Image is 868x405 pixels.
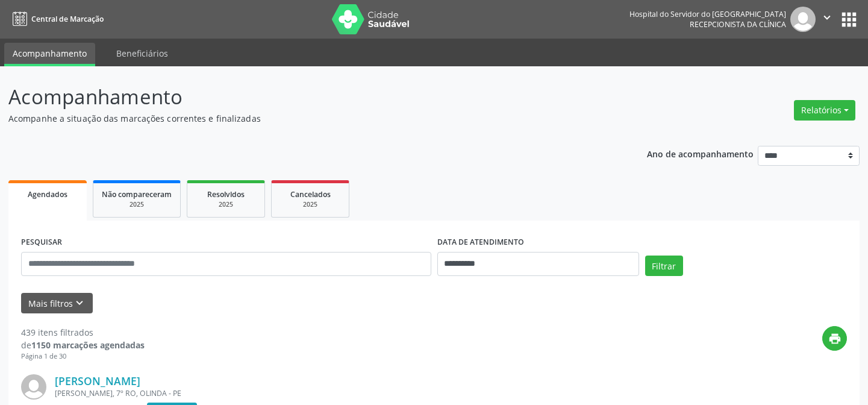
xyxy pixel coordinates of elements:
[207,189,245,199] span: Resolvidos
[822,326,847,351] button: print
[290,189,331,199] span: Cancelados
[645,256,683,276] button: Filtrar
[31,339,145,351] strong: 1150 marcações agendadas
[196,200,256,209] div: 2025
[816,7,838,32] button: 
[28,189,67,199] span: Agendados
[73,297,86,310] i: keyboard_arrow_down
[55,388,666,398] div: [PERSON_NAME], 7º RO, OLINDA - PE
[8,9,104,29] a: Central de Marcação
[4,43,95,66] a: Acompanhamento
[21,339,145,351] div: de
[21,233,62,252] label: PESQUISAR
[280,200,340,209] div: 2025
[8,112,604,125] p: Acompanhe a situação das marcações correntes e finalizadas
[690,19,786,30] span: Recepcionista da clínica
[8,82,604,112] p: Acompanhamento
[108,43,176,64] a: Beneficiários
[21,351,145,362] div: Página 1 de 30
[794,100,855,121] button: Relatórios
[437,233,524,252] label: DATA DE ATENDIMENTO
[102,200,172,209] div: 2025
[820,11,834,24] i: 
[647,146,754,161] p: Ano de acompanhamento
[102,189,172,199] span: Não compareceram
[31,14,104,24] span: Central de Marcação
[21,326,145,339] div: 439 itens filtrados
[790,7,816,32] img: img
[629,9,786,19] div: Hospital do Servidor do [GEOGRAPHIC_DATA]
[21,293,93,314] button: Mais filtroskeyboard_arrow_down
[55,374,140,388] a: [PERSON_NAME]
[21,374,46,400] img: img
[838,9,860,30] button: apps
[828,332,841,345] i: print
